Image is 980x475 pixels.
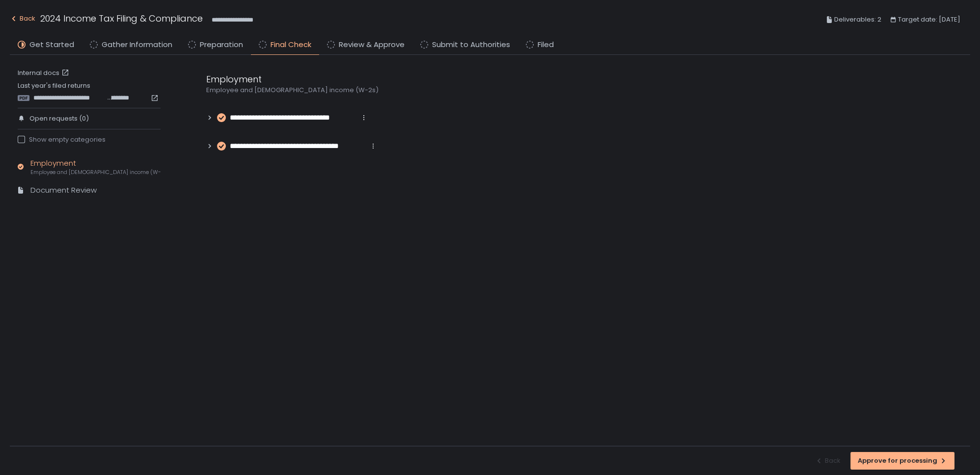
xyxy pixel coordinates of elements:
[850,452,954,470] button: Approve for processing
[432,39,510,50] span: Submit to Authorities
[30,158,161,176] div: Employment
[29,39,74,50] span: Get Started
[40,12,203,25] h1: 2024 Income Tax Filing & Compliance
[30,169,161,176] span: Employee and [DEMOGRAPHIC_DATA] income (W-2s)
[10,12,35,28] button: Back
[18,69,71,77] a: Internal docs
[339,39,405,50] span: Review & Approve
[834,14,881,25] span: Deliverables: 2
[29,114,89,123] span: Open requests (0)
[30,185,97,196] div: Document Review
[206,86,678,95] div: Employee and [DEMOGRAPHIC_DATA] income (W-2s)
[206,73,678,86] div: Employment
[858,456,947,465] div: Approve for processing
[102,39,172,50] span: Gather Information
[10,13,35,25] div: Back
[200,39,243,50] span: Preparation
[18,81,161,102] div: Last year's filed returns
[898,14,960,25] span: Target date: [DATE]
[538,39,554,50] span: Filed
[271,39,311,50] span: Final Check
